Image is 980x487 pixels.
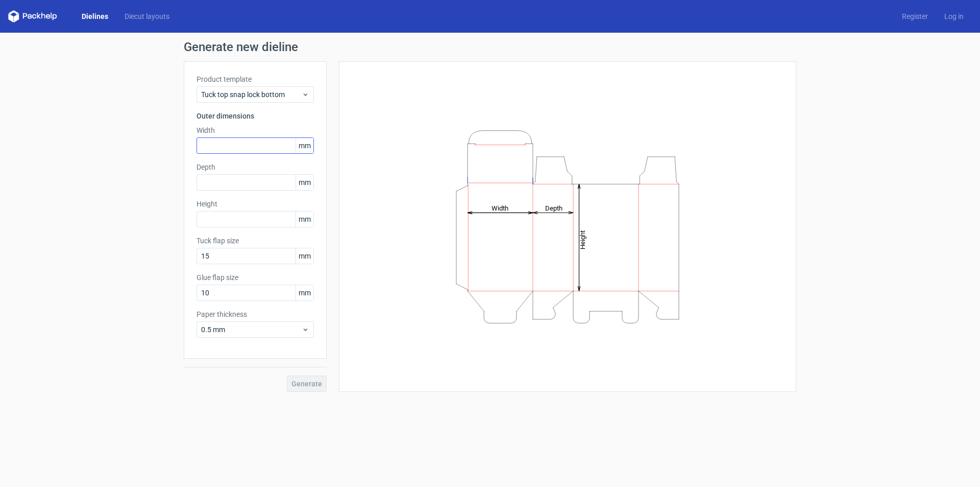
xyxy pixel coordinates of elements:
label: Depth [197,162,314,172]
tspan: Depth [545,204,562,212]
a: Dielines [73,11,116,21]
label: Paper thickness [197,309,314,319]
tspan: Height [579,230,586,249]
span: mm [296,138,313,153]
span: mm [296,175,313,190]
tspan: Width [492,204,508,212]
h3: Outer dimensions [197,111,314,121]
a: Log in [936,11,972,21]
h1: Generate new dieline [184,41,796,53]
a: Diecut layouts [116,11,178,21]
label: Glue flap size [197,272,314,283]
span: Tuck top snap lock bottom [201,89,302,100]
span: mm [296,212,313,227]
label: Product template [197,74,314,84]
label: Height [197,199,314,209]
label: Width [197,125,314,135]
label: Tuck flap size [197,236,314,246]
span: 0.5 mm [201,324,302,335]
span: mm [296,285,313,300]
a: Register [894,11,936,21]
span: mm [296,248,313,264]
